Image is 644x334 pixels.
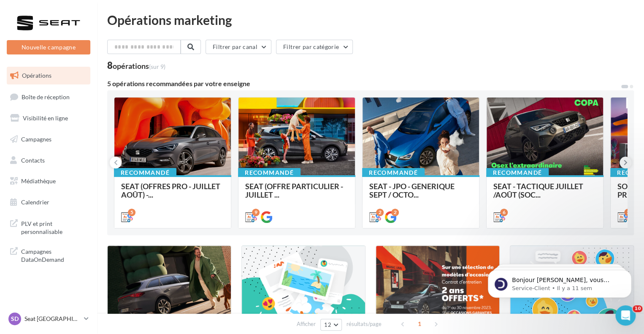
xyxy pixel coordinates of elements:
button: Filtrer par canal [206,40,271,54]
button: Nouvelle campagne [7,40,90,54]
iframe: Intercom live chat [615,305,636,326]
a: Calendrier [5,193,92,211]
a: Campagnes DataOnDemand [5,242,92,267]
div: 3 [624,209,632,216]
span: résultats/page [346,320,382,328]
span: SEAT (OFFRE PARTICULIER - JUILLET ... [245,182,343,199]
span: Calendrier [21,198,49,206]
button: Filtrer par catégorie [276,40,353,54]
button: 12 [320,319,342,331]
iframe: Intercom notifications message [475,252,644,311]
div: 5 [128,209,135,216]
div: 6 [500,209,508,216]
div: Recommandé [114,168,176,177]
p: Seat [GEOGRAPHIC_DATA] [24,315,81,323]
div: 5 opérations recommandées par votre enseigne [107,80,620,87]
span: 10 [633,305,642,312]
span: Afficher [297,320,316,328]
a: Visibilité en ligne [5,109,92,127]
a: Contacts [5,152,92,169]
div: opérations [113,62,165,70]
a: Campagnes [5,130,92,148]
div: Recommandé [238,168,300,177]
span: 12 [324,321,331,328]
div: 8 [107,61,165,70]
a: PLV et print personnalisable [5,215,92,239]
span: Contacts [21,156,45,163]
a: Médiathèque [5,172,92,190]
div: Opérations marketing [107,14,634,26]
div: Recommandé [362,168,425,177]
div: 2 [376,209,384,216]
div: 2 [391,209,399,216]
div: 9 [252,209,260,216]
span: Visibilité en ligne [23,114,68,122]
span: Campagnes DataOnDemand [21,246,87,264]
span: Médiathèque [21,177,56,185]
span: (sur 9) [149,63,165,70]
a: Opérations [5,67,92,84]
span: PLV et print personnalisable [21,218,87,236]
span: SD [11,315,19,323]
span: 1 [413,317,426,331]
div: Recommandé [486,168,549,177]
a: SD Seat [GEOGRAPHIC_DATA] [7,311,90,327]
span: Boîte de réception [22,93,70,100]
span: Campagnes [21,136,51,143]
span: SEAT - JPO - GENERIQUE SEPT / OCTO... [369,182,455,199]
span: Opérations [22,72,51,79]
span: SEAT - TACTIQUE JUILLET /AOÛT (SOC... [493,182,583,199]
span: SEAT (OFFRES PRO - JUILLET AOÛT) -... [121,182,220,199]
a: Boîte de réception [5,88,92,106]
